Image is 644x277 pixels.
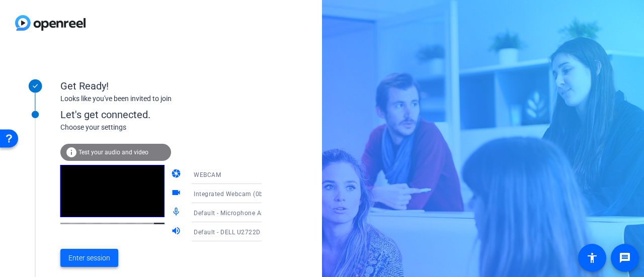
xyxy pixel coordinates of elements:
div: Choose your settings [60,122,282,133]
button: Enter session [60,249,118,267]
div: Get Ready! [60,78,262,94]
span: Test your audio and video [78,149,148,156]
mat-icon: videocam [171,188,183,200]
div: Let's get connected. [60,107,282,122]
mat-icon: camera [171,168,183,180]
mat-icon: message [619,252,631,264]
span: Enter session [68,253,110,263]
mat-icon: info [65,146,77,158]
span: Default - Microphone Array (Realtek(R) Audio) [194,209,328,217]
span: WEBCAM [194,171,221,178]
span: Integrated Webcam (0bda:5532) [194,190,290,198]
span: Default - DELL U2722D (HD Audio Driver for Display Audio) [194,228,367,236]
mat-icon: mic_none [171,207,183,219]
mat-icon: accessibility [586,252,598,264]
div: Looks like you've been invited to join [60,94,262,104]
mat-icon: volume_up [171,226,183,238]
